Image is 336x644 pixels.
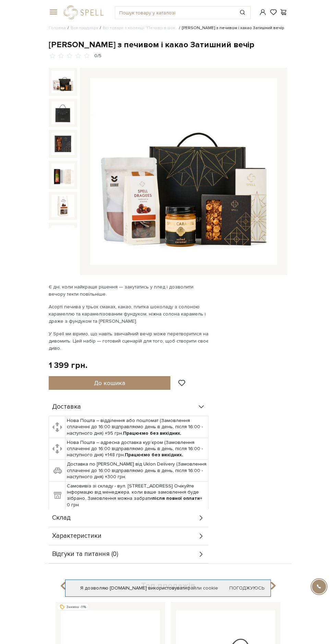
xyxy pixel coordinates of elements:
[53,580,283,591] div: Топ продажів
[65,460,208,482] td: Доставка по [PERSON_NAME] від Uklon Delivery (Замовлення сплаченні до 16:00 відправляємо день в д...
[94,379,125,387] span: До кошика
[51,71,74,94] img: Подарунок з печивом і какао Затишний вечір
[52,404,81,410] span: Доставка
[115,7,235,19] input: Пошук товару у каталозі
[51,163,74,186] img: Подарунок з печивом і какао Затишний вечір
[65,416,208,438] td: Нова Пошта – відділення або поштомат (Замовлення сплаченні до 16:00 відправляємо день в день, піс...
[64,5,107,20] a: logo
[90,78,277,265] img: Подарунок з печивом і какао Затишний вечір
[71,25,98,30] a: Вся продукція
[51,225,74,248] img: Подарунок з печивом і какао Затишний вечір
[49,283,209,298] p: Є дні, коли найкраще рішення — закутатись у плед і дозволити вечору текти повільніше.
[65,482,208,510] td: Самовивіз зі складу - вул. [STREET_ADDRESS] Очікуйте інформацію від менеджера, коли ваше замовлен...
[49,303,209,325] p: Асорті печива у трьох смаках, какао, плитка шоколаду з солоною карамеллю та карамелізованим фунду...
[187,585,218,591] a: файли cookie
[49,376,170,390] button: До кошика
[125,452,183,458] b: Працюємо без вихідних.
[49,330,209,352] p: У Spell ми віримо, що навіть звичайний вечір може перетворитися на дивомить. Цей набір — готовий ...
[65,585,271,591] div: Я дозволяю [DOMAIN_NAME] використовувати
[52,515,71,521] span: Склад
[152,495,200,501] b: після повної оплати
[65,438,208,460] td: Нова Пошта – адресна доставка кур'єром (Замовлення сплаченні до 16:00 відправляємо день в день, п...
[51,133,74,156] img: Подарунок з печивом і какао Затишний вечір
[177,25,284,31] li: [PERSON_NAME] з печивом і какао Затишний вечір
[52,551,118,557] span: Відгуки та питання (0)
[52,533,101,539] span: Характеристики
[57,603,89,610] div: Знижка -11%
[235,7,250,19] button: Пошук товару у каталозі
[94,53,101,59] div: 0/5
[51,195,74,218] img: Подарунок з печивом і какао Затишний вечір
[229,585,264,591] a: Погоджуюсь
[49,39,287,50] div: [PERSON_NAME] з печивом і какао Затишний вечір
[123,430,181,436] b: Працюємо без вихідних.
[49,360,87,371] div: 1 399 грн.
[51,101,74,124] img: Подарунок з печивом і какао Затишний вечір
[103,25,177,30] a: Всі товари з колекції "Печиво в шок..
[49,25,66,30] a: Головна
